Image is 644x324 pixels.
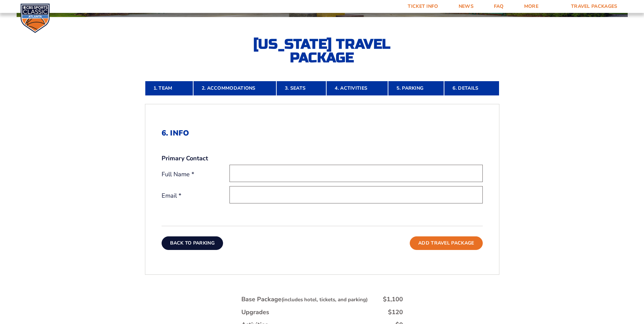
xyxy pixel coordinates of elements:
[276,81,326,96] a: 3. Seats
[383,295,403,304] div: $1,100
[326,81,388,96] a: 4. Activities
[241,308,269,317] div: Upgrades
[281,296,368,303] small: (includes hotel, tickets, and parking)
[20,3,50,33] img: CBS Sports Classic
[162,154,208,163] strong: Primary Contact
[247,37,397,65] h2: [US_STATE] Travel Package
[162,192,229,200] label: Email *
[162,236,223,250] button: Back To Parking
[241,295,368,304] div: Base Package
[388,81,444,96] a: 5. Parking
[162,129,483,138] h2: 6. Info
[162,170,229,179] label: Full Name *
[193,81,276,96] a: 2. Accommodations
[410,236,482,250] button: Add Travel Package
[388,308,403,317] div: $120
[145,81,193,96] a: 1. Team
